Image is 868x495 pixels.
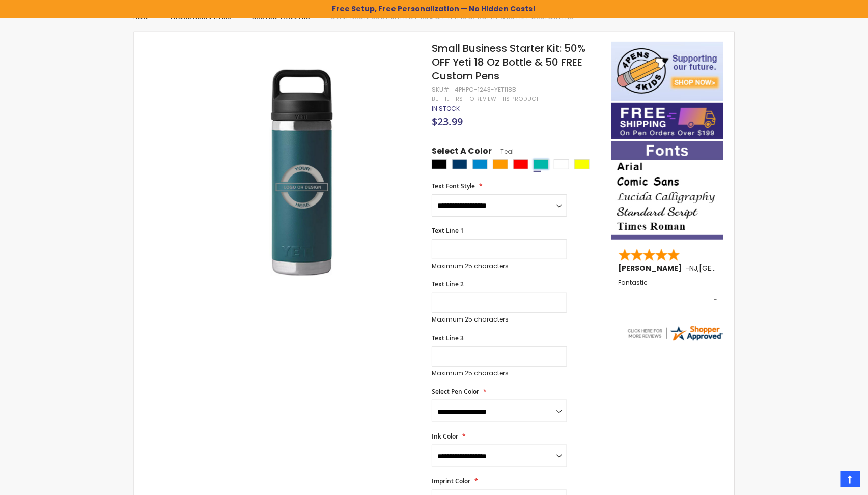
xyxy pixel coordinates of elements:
div: Black [432,159,447,169]
span: Small Business Starter Kit: 50% OFF Yeti 18 Oz Bottle & 50 FREE Custom Pens [432,41,585,83]
span: NJ [690,263,698,273]
img: agave-teal-4phpc-ces-yeti18b-authentic-yeti-18-oz-bottle_1_1_1.jpg [185,56,418,288]
div: Fantastic [619,279,717,301]
span: $23.99 [432,114,463,128]
span: Text Font Style [432,182,475,190]
span: [PERSON_NAME] [619,263,686,273]
div: Navy Blue [452,159,467,169]
div: Yellow [574,159,590,169]
span: [GEOGRAPHIC_DATA] [699,263,774,273]
span: Teal [492,147,514,156]
a: Top [841,471,860,487]
div: Red [513,159,528,169]
a: Be the first to review this product [432,95,539,103]
span: Text Line 1 [432,226,464,235]
div: Orange [493,159,508,169]
span: Text Line 2 [432,280,464,288]
img: font-personalization-examples [611,141,723,240]
div: Big Wave Blue [472,159,488,169]
p: Maximum 25 characters [432,315,567,324]
div: Teal [534,159,549,169]
div: White [554,159,569,169]
p: Maximum 25 characters [432,369,567,377]
img: Free shipping on orders over $199 [611,103,723,139]
p: Maximum 25 characters [432,262,567,270]
span: Text Line 3 [432,334,464,342]
span: In stock [432,104,460,113]
span: Imprint Color [432,477,470,485]
span: - , [686,263,774,273]
div: Availability [432,105,460,113]
a: 4pens.com certificate URL [626,336,724,344]
span: Select Pen Color [432,387,479,396]
span: Ink Color [432,432,458,441]
span: Select A Color [432,145,492,159]
img: 4pens 4 kids [611,42,723,101]
img: 4pens.com widget logo [626,324,724,342]
strong: SKU [432,85,451,94]
div: 4PHPC-1243-YETI18B [455,85,516,94]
